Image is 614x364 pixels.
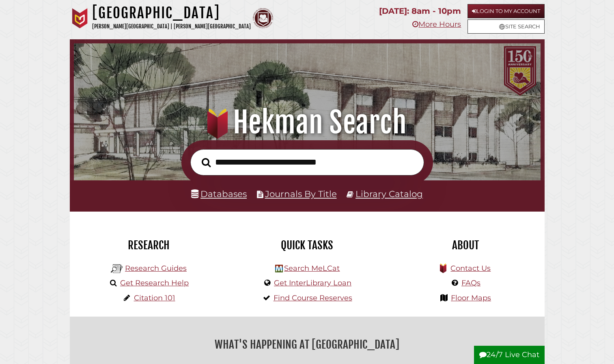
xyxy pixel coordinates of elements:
[468,19,545,34] a: Site Search
[450,264,491,273] a: Contact Us
[92,4,251,22] h1: [GEOGRAPHIC_DATA]
[274,278,351,287] a: Get InterLibrary Loan
[76,335,539,354] h2: What's Happening at [GEOGRAPHIC_DATA]
[275,265,283,272] img: Hekman Library Logo
[92,22,251,31] p: [PERSON_NAME][GEOGRAPHIC_DATA] | [PERSON_NAME][GEOGRAPHIC_DATA]
[125,264,187,273] a: Research Guides
[274,293,352,302] a: Find Course Reserves
[412,20,461,29] a: More Hours
[191,188,247,199] a: Databases
[355,188,423,199] a: Library Catalog
[70,8,90,28] img: Calvin University
[120,278,189,287] a: Get Research Help
[202,157,211,167] i: Search
[461,278,480,287] a: FAQs
[234,238,380,252] h2: Quick Tasks
[134,293,175,302] a: Citation 101
[392,238,539,252] h2: About
[111,263,123,275] img: Hekman Library Logo
[379,4,461,18] p: [DATE]: 8am - 10pm
[198,156,215,170] button: Search
[253,8,273,28] img: Calvin Theological Seminary
[76,238,222,252] h2: Research
[83,105,531,140] h1: Hekman Search
[451,293,491,302] a: Floor Maps
[468,4,545,18] a: Login to My Account
[284,264,340,273] a: Search MeLCat
[265,188,337,199] a: Journals By Title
